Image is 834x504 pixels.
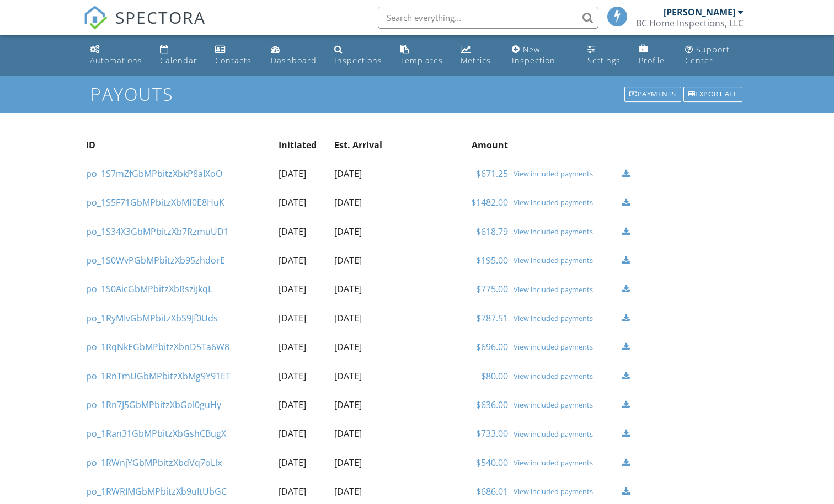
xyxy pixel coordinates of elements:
a: po_1S7mZfGbMPbitzXbkP8aIXoO [86,168,222,180]
div: Templates [400,55,443,66]
a: View included payments [514,400,617,409]
div: Automations [90,55,142,66]
a: Inspections [330,40,387,71]
a: Company Profile [634,40,672,71]
td: [DATE] [332,333,400,361]
td: [DATE] [276,362,332,390]
a: Support Center [681,40,749,71]
div: Payments [624,87,681,102]
a: $540.00 [476,457,508,469]
td: [DATE] [332,275,400,303]
a: po_1S0WvPGbMPbitzXb95zhdorE [86,254,225,266]
a: Automations (Basic) [85,40,147,71]
div: BC Home Inspections, LLC [636,18,744,29]
a: View included payments [514,285,617,294]
th: Amount [400,131,511,159]
a: $696.00 [476,341,508,353]
div: Profile [639,55,665,66]
a: $775.00 [476,283,508,295]
a: SPECTORA [83,15,206,38]
div: Contacts [215,55,252,66]
a: Dashboard [266,40,321,71]
a: po_1Rn7J5GbMPbitzXbGol0guHy [86,399,221,411]
a: View included payments [514,430,617,438]
td: [DATE] [276,419,332,448]
td: [DATE] [332,304,400,333]
td: [DATE] [332,390,400,419]
a: View included payments [514,487,617,496]
a: po_1RWRIMGbMPbitzXb9uItUbGC [86,485,227,497]
td: [DATE] [276,390,332,419]
th: Initiated [276,131,332,159]
td: [DATE] [276,217,332,246]
input: Search everything... [378,7,598,29]
td: [DATE] [332,448,400,477]
a: Contacts [211,40,258,71]
td: [DATE] [276,275,332,303]
td: [DATE] [276,246,332,275]
a: Templates [395,40,447,71]
a: po_1RqNkEGbMPbitzXbnD5Ta6W8 [86,341,229,353]
div: New Inspection [512,44,555,66]
div: Calendar [160,55,197,66]
td: [DATE] [276,304,332,333]
td: [DATE] [332,159,400,188]
a: po_1Ran31GbMPbitzXbGshCBugX [86,427,226,439]
a: $671.25 [476,168,508,180]
td: [DATE] [332,246,400,275]
a: $733.00 [476,427,508,439]
a: po_1RWnjYGbMPbitzXbdVq7oLlx [86,457,222,469]
div: Metrics [461,55,491,66]
a: Calendar [156,40,202,71]
a: View included payments [514,169,617,178]
td: [DATE] [332,217,400,246]
a: View included payments [514,314,617,323]
div: Settings [587,55,621,66]
a: $636.00 [476,399,508,411]
a: Metrics [456,40,498,71]
td: [DATE] [276,159,332,188]
a: po_1RnTmUGbMPbitzXbMg9Y91ET [86,370,231,382]
a: View included payments [514,372,617,380]
td: [DATE] [332,362,400,390]
td: [DATE] [332,188,400,217]
span: SPECTORA [115,6,206,29]
a: $80.00 [481,370,508,382]
div: Inspections [334,55,382,66]
td: [DATE] [276,448,332,477]
a: po_1S34X3GbMPbitzXb7RzmuUD1 [86,226,229,238]
a: $686.01 [476,485,508,497]
a: View included payments [514,458,617,467]
td: [DATE] [276,333,332,361]
a: View included payments [514,256,617,265]
a: Export all [682,85,744,103]
div: [PERSON_NAME] [664,7,735,18]
td: [DATE] [332,419,400,448]
a: View included payments [514,227,617,236]
a: View included payments [514,342,617,351]
a: $195.00 [476,254,508,266]
a: po_1S0AicGbMPbitzXbRsziJkqL [86,283,212,295]
div: Export all [683,87,743,102]
a: New Inspection [507,40,574,71]
a: $787.51 [476,312,508,324]
a: po_1RyMIvGbMPbitzXbS9Jf0Uds [86,312,218,324]
img: The Best Home Inspection Software - Spectora [83,6,108,30]
div: Dashboard [271,55,317,66]
a: po_1S5F71GbMPbitzXbMf0E8HuK [86,196,224,208]
a: Settings [583,40,625,71]
div: Support Center [685,44,730,66]
th: Est. Arrival [332,131,400,159]
th: ID [83,131,276,159]
a: $1482.00 [471,196,508,208]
